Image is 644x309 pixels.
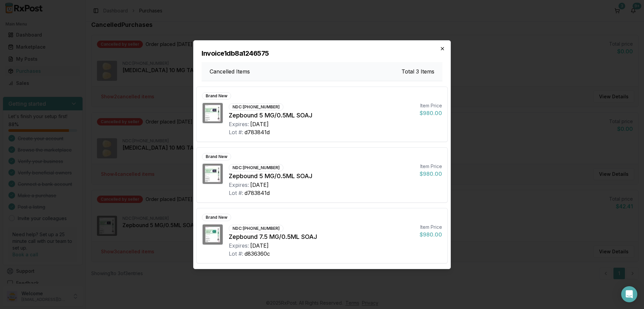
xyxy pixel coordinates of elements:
img: Zepbound 5 MG/0.5ML SOAJ [203,103,223,123]
div: Item Price [420,224,442,230]
div: Expires: [229,120,249,128]
div: Lot #: [229,189,243,197]
div: d783841d [245,128,270,136]
div: Brand New [202,153,231,160]
div: Expires: [229,242,249,250]
h3: Cancelled Items [210,67,250,75]
div: d836360c [245,250,270,258]
div: NDC: [PHONE_NUMBER] [229,164,283,171]
div: Item Price [420,102,442,109]
img: Zepbound 5 MG/0.5ML SOAJ [203,164,223,184]
div: [DATE] [250,242,269,250]
div: $980.00 [420,109,442,117]
div: Lot #: [229,128,243,136]
div: d783841d [245,189,270,197]
div: Zepbound 7.5 MG/0.5ML SOAJ [229,232,414,242]
div: Brand New [202,92,231,100]
div: NDC: [PHONE_NUMBER] [229,225,283,232]
div: Zepbound 5 MG/0.5ML SOAJ [229,171,414,181]
div: NDC: [PHONE_NUMBER] [229,103,283,111]
div: Item Price [420,163,442,170]
img: Zepbound 7.5 MG/0.5ML SOAJ [203,224,223,245]
div: Brand New [202,214,231,221]
div: $980.00 [420,170,442,178]
div: [DATE] [250,181,269,189]
div: [DATE] [250,120,269,128]
h2: Invoice 1db8a1246575 [202,49,442,58]
div: Zepbound 5 MG/0.5ML SOAJ [229,111,414,120]
div: Lot #: [229,250,243,258]
h3: Total 3 Items [401,67,434,75]
div: $980.00 [420,230,442,239]
div: Expires: [229,181,249,189]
